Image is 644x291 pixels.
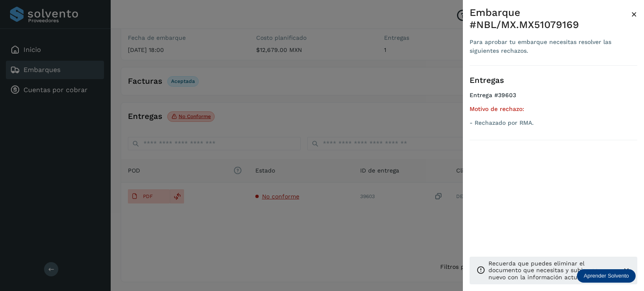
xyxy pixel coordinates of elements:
[577,269,636,283] div: Aprender Solvento
[470,76,637,85] h3: Entregas
[488,260,615,281] p: Recuerda que puedes eliminar el documento que necesitas y subir uno nuevo con la información actu...
[470,92,637,106] h4: Entrega #39603
[470,106,637,113] h5: Motivo de rechazo:
[470,7,631,31] div: Embarque #NBL/MX.MX51079169
[584,273,629,279] p: Aprender Solvento
[631,7,637,22] button: Close
[631,8,637,20] span: ×
[470,38,631,55] div: Para aprobar tu embarque necesitas resolver las siguientes rechazos.
[470,119,637,126] p: - Rechazado por RMA.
